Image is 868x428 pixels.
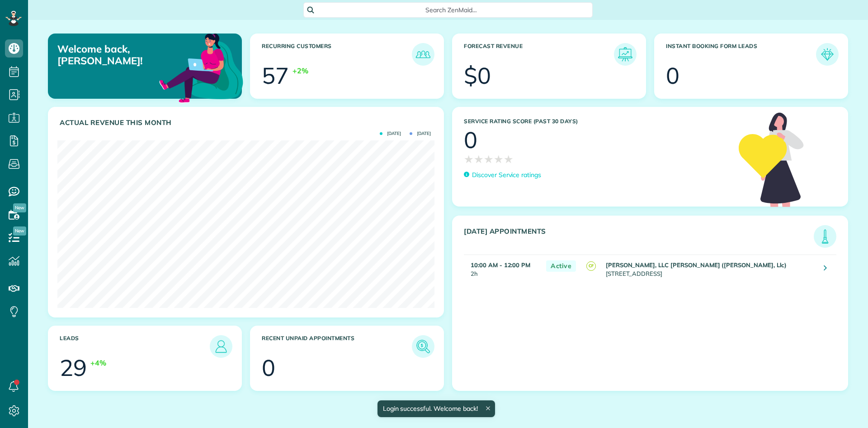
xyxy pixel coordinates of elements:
[380,131,401,136] span: [DATE]
[262,64,289,87] div: 57
[604,255,817,283] td: [STREET_ADDRESS]
[464,255,542,283] td: 2h
[60,335,210,358] h3: Leads
[471,261,530,269] strong: 10:00 AM - 12:00 PM
[586,261,596,271] span: CF
[464,151,474,167] span: ★
[464,170,541,180] a: Discover Service ratings
[60,356,87,379] div: 29
[616,45,634,63] img: icon_forecast_revenue-8c13a41c7ed35a8dcfafea3cbb826a0462acb37728057bba2d056411b612bbbe.png
[262,43,412,66] h3: Recurring Customers
[414,337,432,356] img: icon_unpaid_appointments-47b8ce3997adf2238b356f14209ab4cced10bd1f174958f3ca8f1d0dd7fffeee.png
[13,203,26,212] span: New
[13,226,26,236] span: New
[377,400,495,417] div: Login successful. Welcome back!
[816,227,834,245] img: icon_todays_appointments-901f7ab196bb0bea1936b74009e4eb5ffbc2d2711fa7634e0d609ed5ef32b18b.png
[474,151,484,167] span: ★
[464,129,477,151] div: 0
[606,261,787,269] strong: [PERSON_NAME], LLC [PERSON_NAME] ([PERSON_NAME], Llc)
[212,337,230,356] img: icon_leads-1bed01f49abd5b7fead27621c3d59655bb73ed531f8eeb49469d10e621d6b896.png
[57,43,180,67] p: Welcome back, [PERSON_NAME]!
[472,170,541,180] p: Discover Service ratings
[546,260,576,272] span: Active
[464,64,491,87] div: $0
[818,45,836,63] img: icon_form_leads-04211a6a04a5b2264e4ee56bc0799ec3eb69b7e499cbb523a139df1d13a81ae0.png
[494,151,504,167] span: ★
[666,64,679,87] div: 0
[414,45,432,63] img: icon_recurring_customers-cf858462ba22bcd05b5a5880d41d6543d210077de5bb9ebc9590e49fd87d84ed.png
[484,151,494,167] span: ★
[60,119,434,127] h3: Actual Revenue this month
[157,23,245,111] img: dashboard_welcome-42a62b7d889689a78055ac9021e634bf52bae3f8056760290aed330b23ab8690.png
[464,43,614,66] h3: Forecast Revenue
[464,118,730,125] h3: Service Rating score (past 30 days)
[90,358,106,368] div: +4%
[262,356,275,379] div: 0
[666,43,816,66] h3: Instant Booking Form Leads
[504,151,514,167] span: ★
[292,66,308,76] div: +2%
[262,335,412,358] h3: Recent unpaid appointments
[410,131,431,136] span: [DATE]
[464,227,814,248] h3: [DATE] Appointments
